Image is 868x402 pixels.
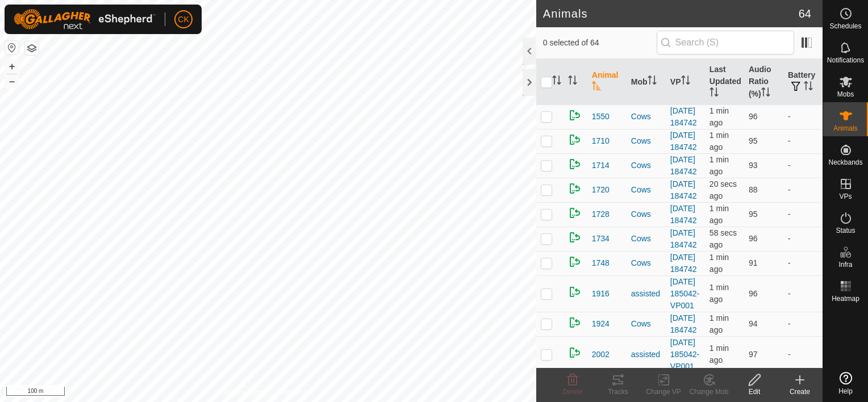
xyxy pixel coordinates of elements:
div: Cows [631,111,661,123]
span: CK [178,14,189,26]
span: Schedules [829,23,861,30]
img: returning on [568,157,582,171]
span: 96 [749,289,758,298]
th: Animal [587,59,627,105]
span: 2002 [592,349,610,361]
span: 18 Sept 2025, 12:43 pm [710,204,729,225]
img: returning on [568,255,582,269]
span: 96 [749,112,758,121]
div: Cows [631,135,661,147]
th: Audio Ratio (%) [744,59,783,105]
span: Heatmap [832,295,859,302]
td: - [783,129,823,153]
th: Mob [627,59,666,105]
img: Gallagher Logo [14,9,156,30]
span: 1916 [592,288,610,300]
th: Battery [783,59,823,105]
span: 18 Sept 2025, 12:45 pm [710,179,737,200]
div: Edit [732,387,777,397]
div: Cows [631,233,661,245]
td: - [783,251,823,275]
a: [DATE] 185042-VP001 [670,277,699,310]
span: Infra [838,261,852,268]
p-sorticon: Activate to sort [552,77,561,86]
img: returning on [568,231,582,244]
button: + [5,60,19,73]
button: Reset Map [5,41,19,55]
span: 18 Sept 2025, 12:44 pm [710,228,737,249]
span: 64 [799,5,811,22]
button: – [5,74,19,88]
span: Status [836,227,855,234]
span: VPs [839,193,852,200]
img: returning on [568,285,582,299]
span: 91 [749,258,758,267]
span: Delete [563,388,583,396]
div: Change Mob [686,387,732,397]
a: Contact Us [279,387,313,397]
span: 1728 [592,208,610,220]
span: 1710 [592,135,610,147]
span: 18 Sept 2025, 12:43 pm [710,283,729,304]
div: Cows [631,318,661,330]
a: [DATE] 185042-VP001 [670,338,699,371]
span: 18 Sept 2025, 12:44 pm [710,253,729,274]
span: 18 Sept 2025, 12:43 pm [710,155,729,176]
span: 1748 [592,257,610,269]
div: Cows [631,257,661,269]
a: Privacy Policy [223,387,266,397]
span: 1734 [592,233,610,245]
a: [DATE] 184742 [670,204,697,225]
span: 0 selected of 64 [543,37,657,49]
span: 88 [749,185,758,194]
p-sorticon: Activate to sort [710,89,719,98]
a: [DATE] 184742 [670,179,697,200]
a: Help [823,367,868,399]
span: 94 [749,319,758,328]
td: - [783,312,823,336]
span: Neckbands [828,159,862,166]
a: [DATE] 184742 [670,313,697,334]
p-sorticon: Activate to sort [592,83,601,92]
span: 96 [749,234,758,243]
td: - [783,336,823,372]
span: 1714 [592,160,610,171]
span: 1720 [592,184,610,196]
span: 18 Sept 2025, 12:43 pm [710,344,729,365]
a: [DATE] 184742 [670,228,697,249]
p-sorticon: Activate to sort [804,83,813,92]
button: Map Layers [25,41,39,55]
td: - [783,275,823,312]
span: Mobs [837,91,854,98]
a: [DATE] 184742 [670,253,697,274]
div: assisted [631,349,661,361]
a: [DATE] 184742 [670,155,697,176]
span: 18 Sept 2025, 12:44 pm [710,131,729,152]
span: 97 [749,350,758,359]
td: - [783,153,823,178]
span: Notifications [827,57,864,64]
span: 18 Sept 2025, 12:43 pm [710,106,729,127]
span: Animals [833,125,858,132]
th: VP [666,59,705,105]
span: Help [838,388,853,395]
div: Change VP [641,387,686,397]
div: assisted [631,288,661,300]
p-sorticon: Activate to sort [648,77,657,86]
span: 18 Sept 2025, 12:44 pm [710,313,729,334]
img: returning on [568,108,582,122]
input: Search (S) [657,31,794,55]
a: [DATE] 184742 [670,106,697,127]
span: 1924 [592,318,610,330]
p-sorticon: Activate to sort [761,89,770,98]
div: Tracks [595,387,641,397]
img: returning on [568,206,582,220]
div: Cows [631,160,661,171]
span: 95 [749,210,758,219]
span: 93 [749,161,758,170]
td: - [783,202,823,227]
td: - [783,104,823,129]
div: Create [777,387,823,397]
p-sorticon: Activate to sort [568,77,577,86]
img: returning on [568,316,582,329]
